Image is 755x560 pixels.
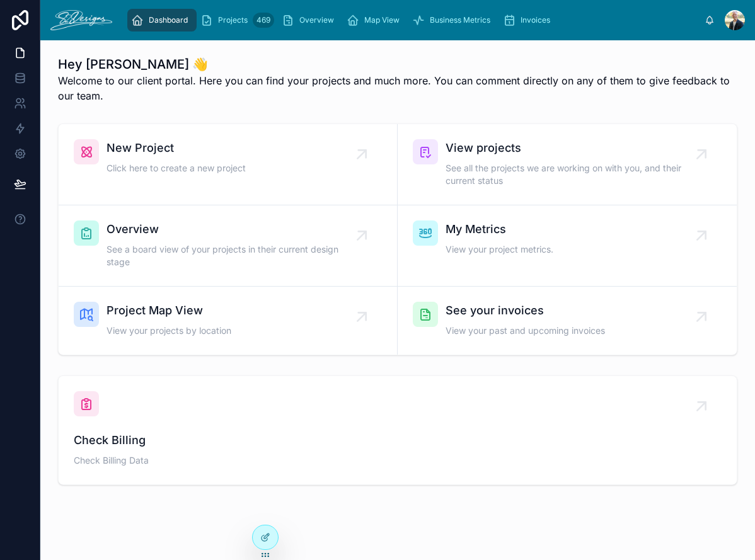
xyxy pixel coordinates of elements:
span: See your invoices [446,302,605,319]
span: Project Map View [107,302,231,319]
a: View projectsSee all the projects we are working on with you, and their current status [398,124,737,205]
span: Business Metrics [430,15,490,25]
div: scrollable content [122,6,705,34]
a: My MetricsView your project metrics. [398,205,737,287]
span: My Metrics [446,220,553,238]
a: Check BillingCheck Billing Data [59,376,737,484]
a: Business Metrics [408,9,499,31]
span: Overview [107,220,362,238]
span: Projects [218,15,248,25]
a: New ProjectClick here to create a new project [59,124,398,205]
span: Welcome to our client portal. Here you can find your projects and much more. You can comment dire... [58,73,737,103]
span: Click here to create a new project [107,162,246,174]
span: See all the projects we are working on with you, and their current status [446,162,701,187]
span: New Project [107,139,246,157]
a: Invoices [499,9,559,31]
span: Invoices [521,15,550,25]
a: Projects469 [197,9,278,31]
img: App logo [50,10,112,30]
a: Overview [278,9,343,31]
div: 469 [253,13,274,28]
a: See your invoicesView your past and upcoming invoices [398,287,737,355]
span: Dashboard [149,15,188,25]
span: View projects [446,139,701,157]
a: Project Map ViewView your projects by location [59,287,398,355]
h1: Hey [PERSON_NAME] 👋 [58,55,737,73]
a: Map View [343,9,408,31]
span: View your project metrics. [446,243,553,256]
a: OverviewSee a board view of your projects in their current design stage [59,205,398,287]
span: View your past and upcoming invoices [446,324,605,337]
a: Dashboard [127,9,197,31]
span: View your projects by location [107,324,231,337]
span: Check Billing Data [74,454,722,467]
span: See a board view of your projects in their current design stage [107,243,362,268]
span: Check Billing [74,431,722,449]
span: Map View [364,15,400,25]
span: Overview [299,15,334,25]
